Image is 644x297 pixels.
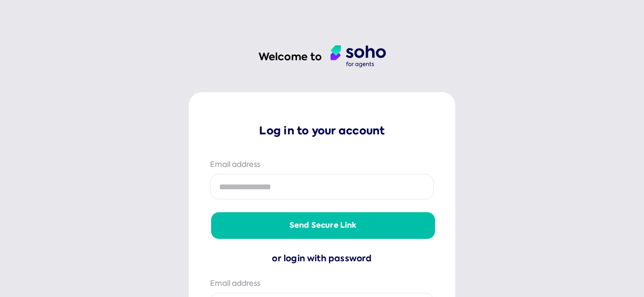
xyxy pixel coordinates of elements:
div: or login with password [210,252,434,266]
img: agent logo [331,45,386,68]
h1: Welcome to [259,50,322,64]
p: Log in to your account [210,123,434,138]
button: Send secure link [211,212,435,239]
div: Email address [210,278,434,289]
div: Email address [210,159,434,170]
